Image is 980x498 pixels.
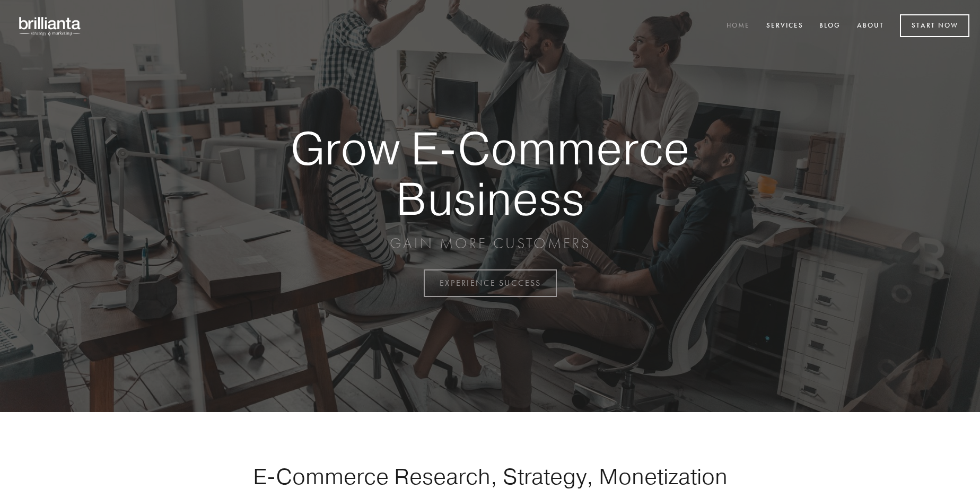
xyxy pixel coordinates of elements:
h1: E-Commerce Research, Strategy, Monetization [220,463,760,490]
a: Start Now [900,14,969,37]
a: Services [759,18,810,35]
a: EXPERIENCE SUCCESS [424,269,557,297]
a: About [850,18,891,35]
img: brillianta - research, strategy, marketing [11,11,90,41]
a: Blog [812,18,847,35]
p: GAIN MORE CUSTOMERS [253,234,727,253]
strong: Grow E-Commerce Business [253,123,727,223]
a: Home [720,18,757,35]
